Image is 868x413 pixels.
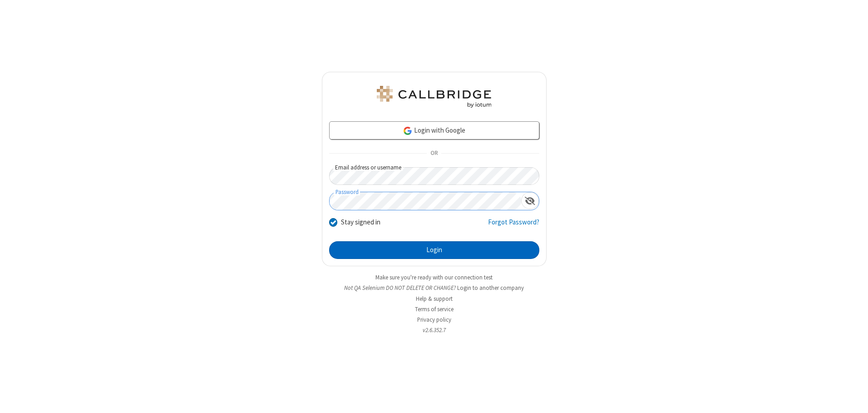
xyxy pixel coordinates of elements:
a: Privacy policy [417,316,451,323]
span: OR [427,147,441,160]
button: Login to another company [457,284,524,292]
label: Stay signed in [341,217,380,228]
li: v2.6.352.7 [322,326,547,334]
a: Make sure you're ready with our connection test [375,274,493,281]
a: Terms of service [415,305,454,313]
li: Not QA Selenium DO NOT DELETE OR CHANGE? [322,284,547,292]
input: Email address or username [329,167,539,185]
div: Show password [521,192,539,209]
a: Login with Google [329,121,539,139]
button: Login [329,241,539,259]
input: Password [330,192,521,210]
img: QA Selenium DO NOT DELETE OR CHANGE [375,86,493,108]
img: google-icon.png [403,126,413,136]
iframe: Chat [845,389,861,407]
a: Forgot Password? [488,217,539,234]
a: Help & support [416,295,453,303]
